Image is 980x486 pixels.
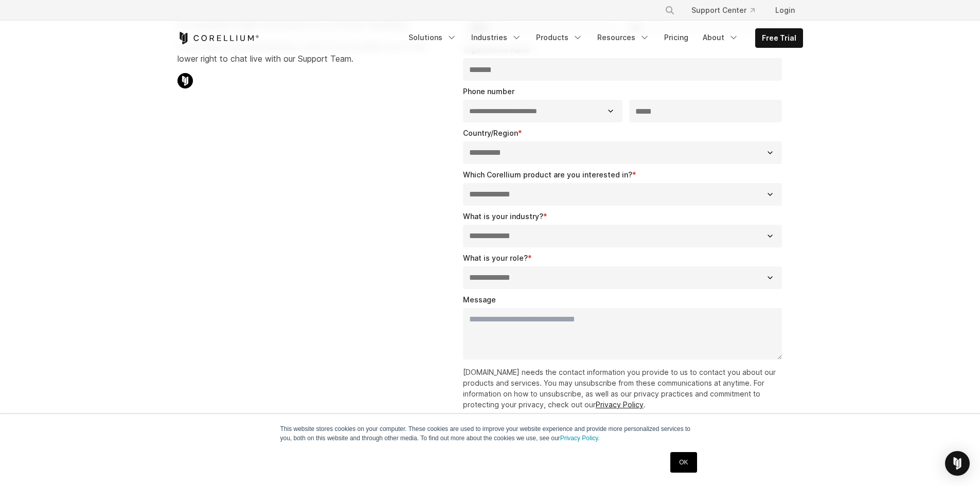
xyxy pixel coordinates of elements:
span: Message [463,295,496,304]
a: Corellium Home [177,32,259,44]
img: Corellium Chat Icon [177,73,193,88]
a: Free Trial [756,29,803,47]
span: What is your industry? [463,212,543,221]
div: Navigation Menu [402,28,803,48]
a: Support Center [683,1,763,20]
a: Pricing [658,28,694,47]
a: Solutions [402,28,463,47]
a: Privacy Policy. [560,435,600,442]
a: Login [767,1,803,20]
p: This website stores cookies on your computer. These cookies are used to improve your website expe... [280,424,700,443]
p: [DOMAIN_NAME] needs the contact information you provide to us to contact you about our products a... [463,367,787,410]
a: OK [670,452,697,473]
a: Products [530,28,589,47]
a: About [697,28,745,47]
a: Resources [591,28,656,47]
a: Industries [465,28,528,47]
span: Country/Region [463,129,518,137]
div: Open Intercom Messenger [945,451,970,476]
span: Which Corellium product are you interested in? [463,170,632,179]
button: Search [661,1,679,20]
div: Navigation Menu [652,1,803,20]
span: What is your role? [463,254,528,262]
span: Phone number [463,87,514,96]
a: Privacy Policy [596,400,644,409]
